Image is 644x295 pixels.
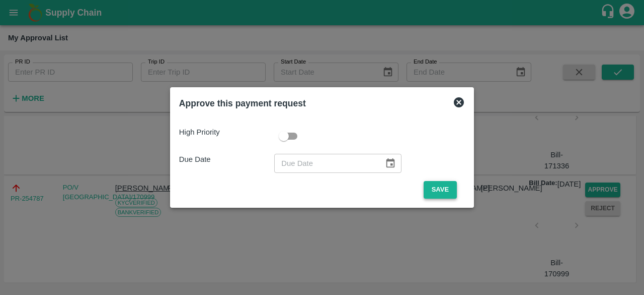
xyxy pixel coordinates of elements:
[274,154,377,173] input: Due Date
[179,154,274,165] p: Due Date
[179,98,306,108] b: Approve this payment request
[179,127,274,138] p: High Priority
[381,154,400,173] button: Choose date
[424,181,457,199] button: Save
